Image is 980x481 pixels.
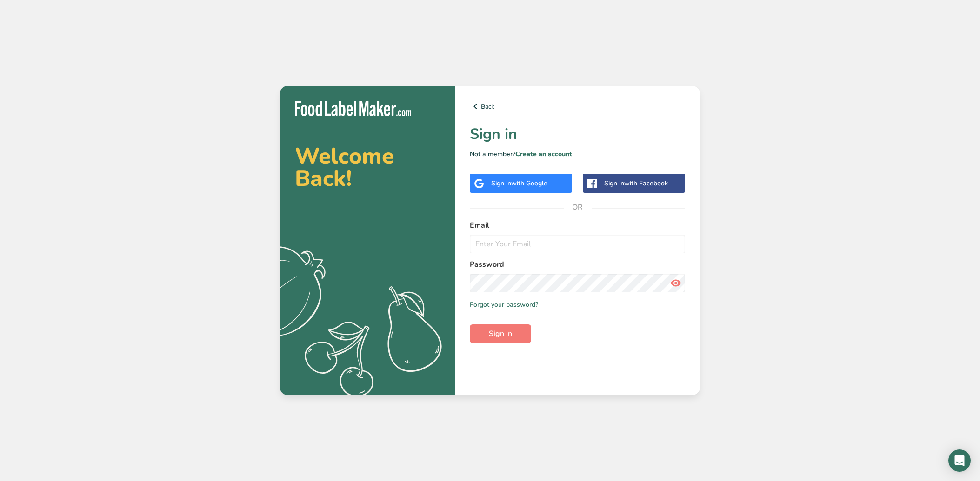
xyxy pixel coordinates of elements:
div: Open Intercom Messenger [948,449,971,472]
input: Enter Your Email [470,235,685,253]
p: Not a member? [470,149,685,159]
a: Forgot your password? [470,300,538,310]
a: Back [470,101,685,112]
button: Sign in [470,324,531,343]
span: with Google [511,179,547,188]
a: Create an account [515,150,572,158]
div: Sign in [604,178,668,188]
div: Sign in [491,178,547,188]
label: Password [470,259,685,270]
span: with Facebook [624,179,668,188]
span: OR [564,193,592,221]
h1: Sign in [470,123,685,145]
label: Email [470,220,685,231]
span: Sign in [489,328,512,339]
h2: Welcome Back! [295,145,440,190]
img: Food Label Maker [295,101,411,116]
